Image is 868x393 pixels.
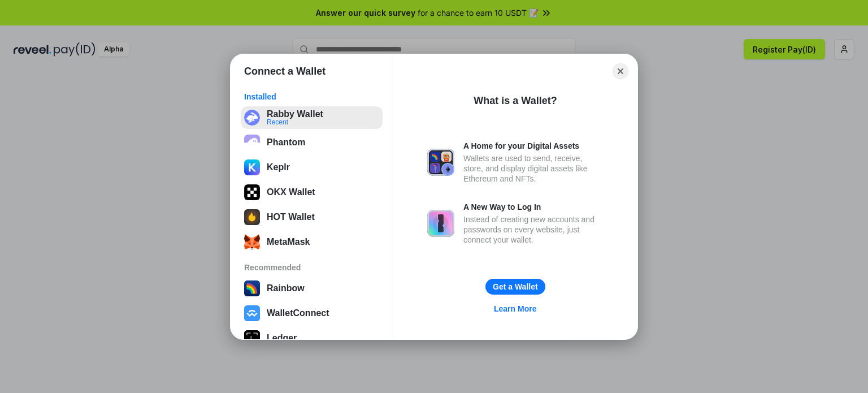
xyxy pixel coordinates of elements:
div: Recommended [244,262,379,273]
div: HOT Wallet [267,212,315,222]
div: Keplr [267,162,290,172]
button: WalletConnect [241,302,383,325]
img: svg+xml,%3Csvg%20xmlns%3D%22http%3A%2F%2Fwww.w3.org%2F2000%2Fsvg%22%20fill%3D%22none%22%20viewBox... [427,210,454,237]
div: What is a Wallet? [474,94,557,107]
img: svg+xml;base64,PHN2ZyB3aWR0aD0iMzIiIGhlaWdodD0iMzIiIHZpZXdCb3g9IjAgMCAzMiAzMiIgZmlsbD0ibm9uZSIgeG... [244,110,260,126]
div: Phantom [267,137,305,148]
button: Keplr [241,156,383,179]
img: svg+xml,%3Csvg%20xmlns%3D%22http%3A%2F%2Fwww.w3.org%2F2000%2Fsvg%22%20width%3D%2228%22%20height%3... [244,330,260,346]
button: Rainbow [241,277,383,300]
img: ByMCUfJCc2WaAAAAAElFTkSuQmCC [244,159,260,175]
button: Close [613,63,628,79]
div: Rabby Wallet [267,109,323,119]
div: MetaMask [267,237,310,247]
div: WalletConnect [267,308,329,318]
div: Instead of creating new accounts and passwords on every website, just connect your wallet. [463,214,604,245]
button: HOT Wallet [241,206,383,228]
button: Get a Wallet [485,279,545,295]
div: Get a Wallet [493,282,538,292]
div: Learn More [494,304,536,314]
img: svg+xml,%3Csvg%20width%3D%2228%22%20height%3D%2228%22%20viewBox%3D%220%200%2028%2028%22%20fill%3D... [244,305,260,321]
div: A New Way to Log In [463,202,604,212]
img: epq2vO3P5aLWl15yRS7Q49p1fHTx2Sgh99jU3kfXv7cnPATIVQHAx5oQs66JWv3SWEjHOsb3kKgmE5WNBxBId7C8gm8wEgOvz... [244,135,260,150]
img: 8zcXD2M10WKU0JIAAAAASUVORK5CYII= [244,209,260,225]
img: 5VZ71FV6L7PA3gg3tXrdQ+DgLhC+75Wq3no69P3MC0NFQpx2lL04Ql9gHK1bRDjsSBIvScBnDTk1WrlGIZBorIDEYJj+rhdgn... [244,184,260,200]
button: MetaMask [241,231,383,253]
h1: Connect a Wallet [244,64,325,78]
div: Recent [267,118,323,125]
img: svg+xml,%3Csvg%20width%3D%22120%22%20height%3D%22120%22%20viewBox%3D%220%200%20120%20120%22%20fil... [244,280,260,296]
img: svg+xml;base64,PHN2ZyB3aWR0aD0iMzUiIGhlaWdodD0iMzQiIHZpZXdCb3g9IjAgMCAzNSAzNCIgZmlsbD0ibm9uZSIgeG... [244,234,260,250]
div: A Home for your Digital Assets [463,141,604,151]
div: OKX Wallet [267,187,315,197]
div: Installed [244,92,379,102]
img: svg+xml,%3Csvg%20xmlns%3D%22http%3A%2F%2Fwww.w3.org%2F2000%2Fsvg%22%20fill%3D%22none%22%20viewBox... [427,149,454,176]
button: Phantom [241,131,383,154]
button: Rabby WalletRecent [241,106,383,129]
button: Ledger [241,327,383,349]
a: Learn More [487,301,543,316]
div: Ledger [267,333,297,343]
div: Wallets are used to send, receive, store, and display digital assets like Ethereum and NFTs. [463,153,604,184]
button: OKX Wallet [241,181,383,204]
div: Rainbow [267,283,305,293]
